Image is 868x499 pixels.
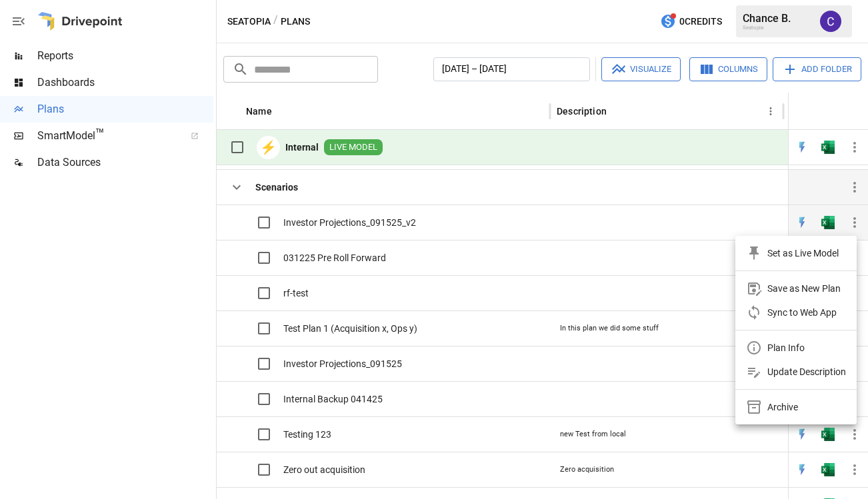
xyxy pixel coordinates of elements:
[767,280,841,296] div: Save as New Plan
[767,304,837,320] div: Sync to Web App
[767,399,798,415] div: Archive
[767,364,846,380] div: Update Description
[767,340,805,356] div: Plan Info
[767,245,839,261] div: Set as Live Model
